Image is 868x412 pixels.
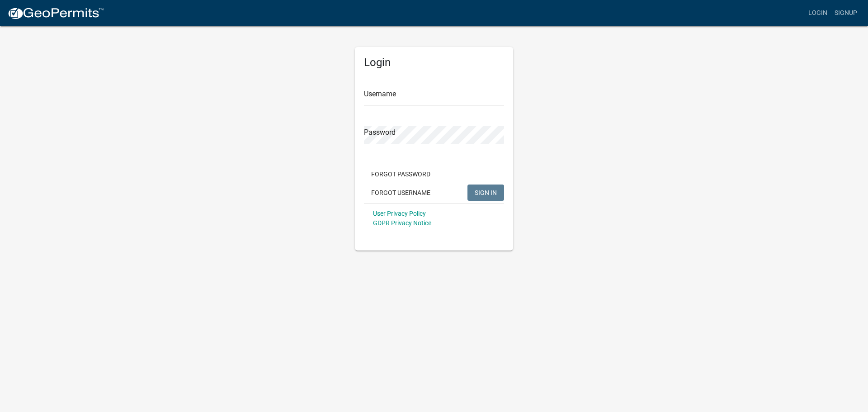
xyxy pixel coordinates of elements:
span: SIGN IN [475,189,497,196]
button: Forgot Password [364,166,438,182]
button: Forgot Username [364,185,438,201]
a: Login [805,5,831,22]
a: User Privacy Policy [373,210,426,217]
a: Signup [831,5,861,22]
a: GDPR Privacy Notice [373,219,431,227]
h5: Login [364,56,504,69]
button: SIGN IN [467,185,504,201]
